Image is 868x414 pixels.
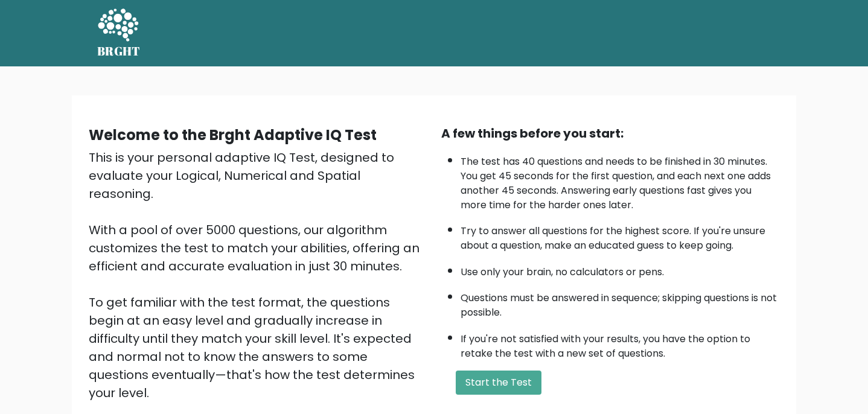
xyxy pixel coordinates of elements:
li: Try to answer all questions for the highest score. If you're unsure about a question, make an edu... [461,218,779,253]
li: Use only your brain, no calculators or pens. [461,259,779,279]
h5: BRGHT [97,44,141,59]
div: A few things before you start: [441,124,779,142]
button: Start the Test [456,371,541,395]
li: Questions must be answered in sequence; skipping questions is not possible. [461,285,779,320]
li: If you're not satisfied with your results, you have the option to retake the test with a new set ... [461,326,779,361]
b: Welcome to the Brght Adaptive IQ Test [89,125,377,145]
li: The test has 40 questions and needs to be finished in 30 minutes. You get 45 seconds for the firs... [461,148,779,212]
a: BRGHT [97,5,141,62]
